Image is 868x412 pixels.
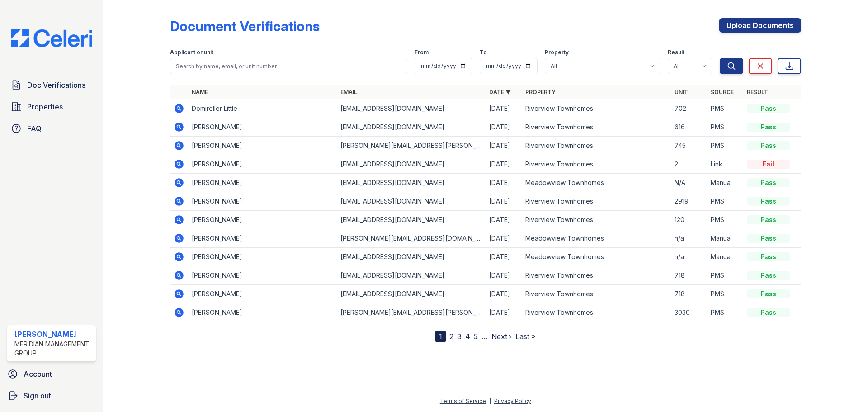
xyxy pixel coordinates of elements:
td: Riverview Townhomes [522,266,670,285]
td: 2919 [671,192,707,211]
label: Property [545,49,569,56]
span: … [481,331,488,342]
a: 5 [474,332,478,341]
td: [PERSON_NAME] [188,303,337,322]
div: Pass [747,308,790,317]
td: Riverview Townhomes [522,192,670,211]
a: Next › [491,332,512,341]
label: Result [668,49,684,56]
td: PMS [707,285,743,303]
td: 718 [671,285,707,303]
td: [EMAIL_ADDRESS][DOMAIN_NAME] [337,285,486,303]
a: Sign out [4,387,99,405]
td: [DATE] [486,174,522,192]
td: [EMAIL_ADDRESS][DOMAIN_NAME] [337,211,486,229]
td: PMS [707,266,743,285]
td: [PERSON_NAME] [188,248,337,266]
td: N/A [671,174,707,192]
div: Pass [747,123,790,132]
td: [EMAIL_ADDRESS][DOMAIN_NAME] [337,174,486,192]
a: Privacy Policy [494,398,531,404]
td: [EMAIL_ADDRESS][DOMAIN_NAME] [337,266,486,285]
td: PMS [707,211,743,229]
div: | [489,398,491,404]
td: [PERSON_NAME][EMAIL_ADDRESS][PERSON_NAME][DOMAIN_NAME] [337,137,486,155]
a: Properties [7,98,96,116]
div: Pass [747,271,790,280]
td: Riverview Townhomes [522,155,670,174]
div: Pass [747,141,790,150]
div: Fail [747,160,790,169]
td: [DATE] [486,99,522,118]
div: [PERSON_NAME] [14,329,92,340]
div: Pass [747,289,790,298]
td: [EMAIL_ADDRESS][DOMAIN_NAME] [337,248,486,266]
td: Riverview Townhomes [522,285,670,303]
td: [EMAIL_ADDRESS][DOMAIN_NAME] [337,118,486,137]
img: CE_Logo_Blue-a8612792a0a2168367f1c8372b55b34899dd931a85d93a1a3d3e32e68fde9ad4.png [4,29,99,47]
td: Link [707,155,743,174]
div: Pass [747,104,790,113]
a: Upload Documents [719,18,801,33]
label: From [415,49,429,56]
td: Meadowview Townhomes [522,248,670,266]
label: Applicant or unit [170,49,213,56]
td: 702 [671,99,707,118]
a: Email [340,89,357,95]
td: Riverview Townhomes [522,118,670,137]
td: 120 [671,211,707,229]
div: Pass [747,178,790,187]
td: PMS [707,137,743,155]
div: Pass [747,197,790,206]
td: Meadowview Townhomes [522,174,670,192]
td: Manual [707,174,743,192]
div: Pass [747,215,790,224]
td: PMS [707,192,743,211]
td: [EMAIL_ADDRESS][DOMAIN_NAME] [337,99,486,118]
td: [PERSON_NAME] [188,266,337,285]
td: n/a [671,248,707,266]
td: [DATE] [486,137,522,155]
div: Meridian Management Group [14,340,92,358]
span: Sign out [24,390,51,401]
a: Doc Verifications [7,76,96,94]
td: Domireller Little [188,99,337,118]
a: Name [192,89,208,95]
a: Date ▼ [489,89,511,95]
a: Unit [675,89,688,95]
td: [PERSON_NAME] [188,211,337,229]
a: Property [525,89,556,95]
td: [PERSON_NAME] [188,229,337,248]
td: PMS [707,118,743,137]
td: [DATE] [486,266,522,285]
td: n/a [671,229,707,248]
input: Search by name, email, or unit number [170,58,407,74]
td: 3030 [671,303,707,322]
td: [PERSON_NAME][EMAIL_ADDRESS][DOMAIN_NAME] [337,229,486,248]
span: FAQ [27,123,42,134]
span: Doc Verifications [27,80,85,90]
label: To [480,49,487,56]
td: [DATE] [486,155,522,174]
td: [PERSON_NAME] [188,137,337,155]
td: 745 [671,137,707,155]
td: Riverview Townhomes [522,303,670,322]
a: FAQ [7,119,96,137]
a: 4 [465,332,470,341]
td: [PERSON_NAME] [188,174,337,192]
td: [PERSON_NAME] [188,118,337,137]
td: [DATE] [486,118,522,137]
a: Result [747,89,768,95]
td: [DATE] [486,211,522,229]
td: 2 [671,155,707,174]
div: Pass [747,252,790,261]
td: [PERSON_NAME] [188,192,337,211]
td: 616 [671,118,707,137]
td: 718 [671,266,707,285]
div: Pass [747,234,790,243]
td: Manual [707,248,743,266]
td: Meadowview Townhomes [522,229,670,248]
td: [PERSON_NAME] [188,155,337,174]
div: Document Verifications [170,18,320,34]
